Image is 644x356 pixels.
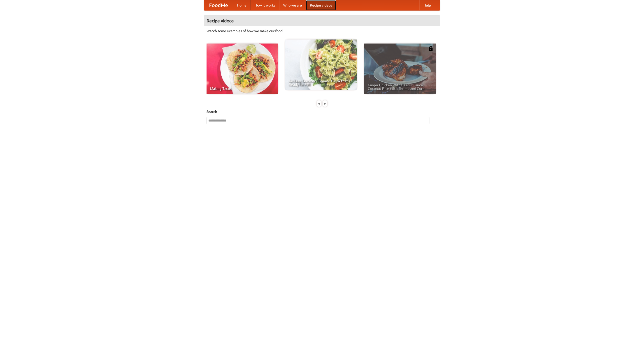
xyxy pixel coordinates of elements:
div: » [323,100,327,107]
div: « [317,100,321,107]
img: 483408.png [428,46,433,51]
a: Help [419,0,435,10]
h4: Recipe videos [204,16,440,26]
a: Home [233,0,251,10]
a: Making Tacos [207,44,278,94]
p: Watch some examples of how we make our food! [207,28,437,33]
h5: Search [207,109,437,114]
span: An Easy, Summery Tomato Pasta That's Ready for Fall [289,79,353,86]
a: FoodMe [204,0,233,10]
a: Recipe videos [306,0,336,10]
span: Making Tacos [210,87,274,90]
a: How it works [251,0,279,10]
a: Who we are [279,0,306,10]
a: An Easy, Summery Tomato Pasta That's Ready for Fall [285,39,357,90]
